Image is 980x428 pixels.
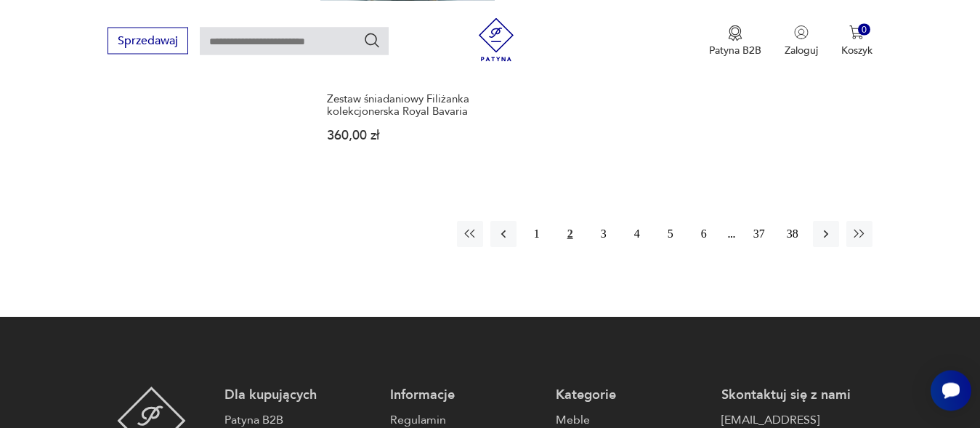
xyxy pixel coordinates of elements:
[624,221,650,247] button: 4
[931,370,971,411] iframe: Smartsupp widget button
[746,221,772,247] button: 37
[108,36,188,47] a: Sprzedawaj
[794,25,809,39] img: Ikonka użytkownika
[849,25,864,39] img: Ikona koszyka
[709,25,761,57] a: Ikona medaluPatyna B2B
[363,31,381,49] button: Szukaj
[557,221,583,247] button: 2
[224,387,376,404] p: Dla kupujących
[524,221,550,247] button: 1
[728,25,742,41] img: Ikona medalu
[721,387,872,404] p: Skontaktuj się z nami
[858,23,870,36] div: 0
[474,17,518,61] img: Patyna - sklep z meblami i dekoracjami vintage
[841,43,872,57] p: Koszyk
[108,27,188,54] button: Sprzedawaj
[327,93,488,118] h3: Zestaw śniadaniowy Filiżanka kolekcjonerska Royal Bavaria
[841,25,872,57] button: 0Koszyk
[591,221,617,247] button: 3
[785,25,818,57] button: Zaloguj
[779,221,806,247] button: 38
[709,25,761,57] button: Patyna B2B
[327,129,488,142] p: 360,00 zł
[709,43,761,57] p: Patyna B2B
[785,43,818,57] p: Zaloguj
[556,387,707,404] p: Kategorie
[691,221,717,247] button: 6
[657,221,684,247] button: 5
[390,387,541,404] p: Informacje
